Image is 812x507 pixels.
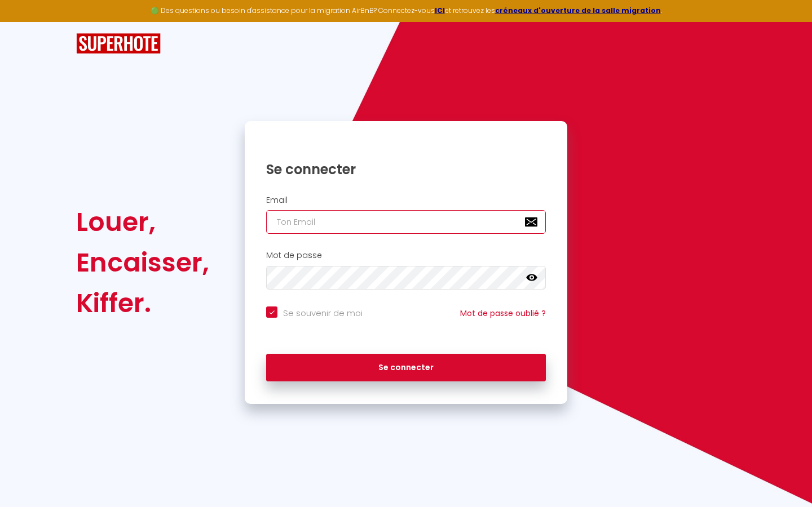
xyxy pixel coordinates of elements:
[76,242,209,283] div: Encaisser,
[495,6,661,15] a: créneaux d'ouverture de la salle migration
[76,283,209,323] div: Kiffer.
[9,5,43,38] button: Ouvrir le widget de chat LiveChat
[266,354,546,382] button: Se connecter
[460,308,546,319] a: Mot de passe oublié ?
[266,210,546,234] input: Ton Email
[266,251,546,260] h2: Mot de passe
[76,33,161,54] img: SuperHote logo
[266,161,546,178] h1: Se connecter
[435,6,445,15] a: ICI
[76,202,209,242] div: Louer,
[266,195,546,205] h2: Email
